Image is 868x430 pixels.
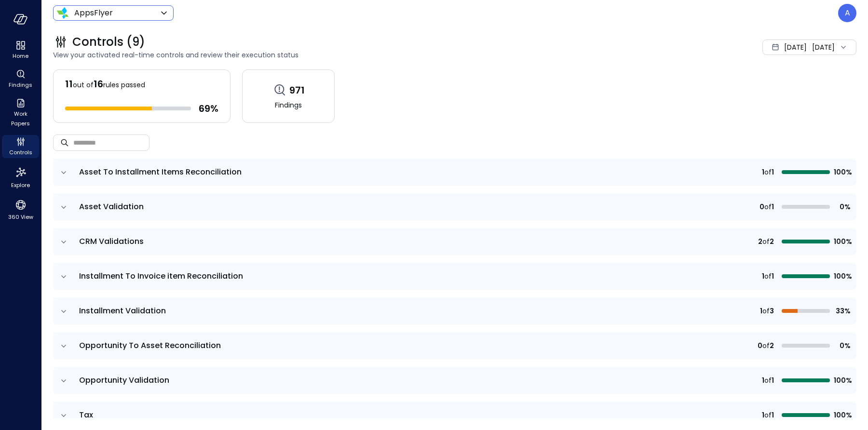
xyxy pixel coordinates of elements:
[764,167,772,177] span: of
[2,197,39,223] div: 360 View
[762,167,764,177] span: 1
[199,102,218,115] span: 69 %
[59,411,68,420] button: expand row
[242,69,335,123] a: 971Findings
[2,135,39,158] div: Controls
[834,340,851,351] span: 0%
[770,236,774,247] span: 2
[74,7,113,19] p: AppsFlyer
[59,341,68,351] button: expand row
[79,409,93,420] span: Tax
[758,236,762,247] span: 2
[57,7,68,19] img: Icon
[2,96,39,129] div: Work Papers
[8,212,33,222] span: 360 View
[764,202,772,212] span: of
[845,7,850,19] p: A
[53,50,620,60] span: View your activated real-time controls and review their execution status
[2,67,39,91] div: Findings
[770,306,774,316] span: 3
[770,340,774,351] span: 2
[759,202,764,212] span: 0
[762,375,764,386] span: 1
[59,376,68,386] button: expand row
[764,375,772,386] span: of
[79,270,243,282] span: Installment To Invoice item Reconciliation
[79,201,144,212] span: Asset Validation
[834,167,851,177] span: 100%
[772,410,774,420] span: 1
[275,100,302,110] span: Findings
[834,271,851,282] span: 100%
[59,307,68,316] button: expand row
[103,80,145,90] span: rules passed
[762,306,770,316] span: of
[79,340,221,351] span: Opportunity To Asset Reconciliation
[59,237,68,247] button: expand row
[2,164,39,191] div: Explore
[6,109,35,128] span: Work Papers
[834,306,851,316] span: 33%
[838,4,856,22] div: Avi Brandwain
[79,236,144,247] span: CRM Validations
[79,305,166,316] span: Installment Validation
[59,272,68,282] button: expand row
[2,39,39,62] div: Home
[764,410,772,420] span: of
[289,84,305,96] span: 971
[764,271,772,282] span: of
[11,180,30,190] span: Explore
[834,410,851,420] span: 100%
[72,34,145,50] span: Controls (9)
[758,340,762,351] span: 0
[79,166,242,177] span: Asset To Installment Items Reconciliation
[784,42,807,53] span: [DATE]
[73,80,94,90] span: out of
[772,271,774,282] span: 1
[772,202,774,212] span: 1
[772,375,774,386] span: 1
[762,271,764,282] span: 1
[772,167,774,177] span: 1
[65,77,73,91] span: 11
[762,236,770,247] span: of
[834,236,851,247] span: 100%
[59,202,68,212] button: expand row
[762,340,770,351] span: of
[13,51,28,61] span: Home
[9,148,32,157] span: Controls
[94,77,103,91] span: 16
[762,410,764,420] span: 1
[834,375,851,386] span: 100%
[760,306,762,316] span: 1
[834,202,851,212] span: 0%
[79,375,169,386] span: Opportunity Validation
[9,80,32,90] span: Findings
[59,168,68,177] button: expand row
